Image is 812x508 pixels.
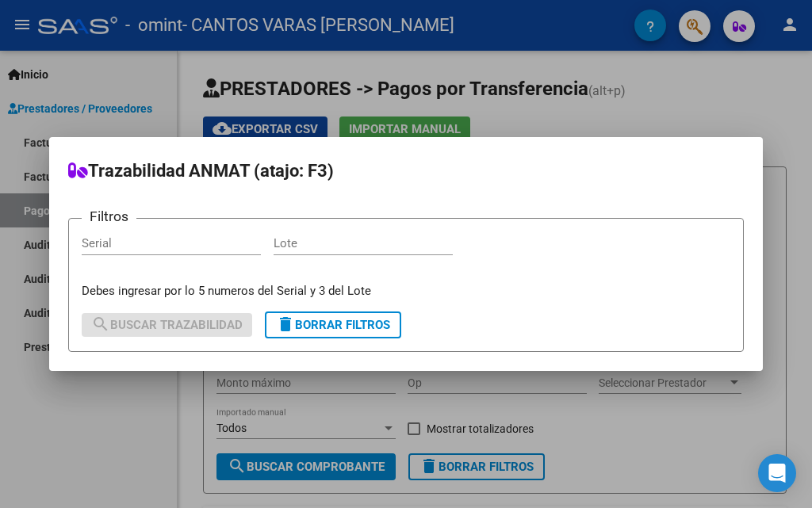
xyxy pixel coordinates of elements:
span: Buscar Trazabilidad [91,318,243,332]
button: Buscar Trazabilidad [82,313,252,337]
h2: Trazabilidad ANMAT (atajo: F3) [68,156,744,186]
div: Open Intercom Messenger [758,454,796,492]
mat-icon: search [91,315,110,334]
mat-icon: delete [276,315,295,334]
button: Borrar Filtros [265,311,401,338]
h3: Filtros [82,206,136,227]
p: Debes ingresar por lo 5 numeros del Serial y 3 del Lote [82,282,730,300]
span: Borrar Filtros [276,318,390,332]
